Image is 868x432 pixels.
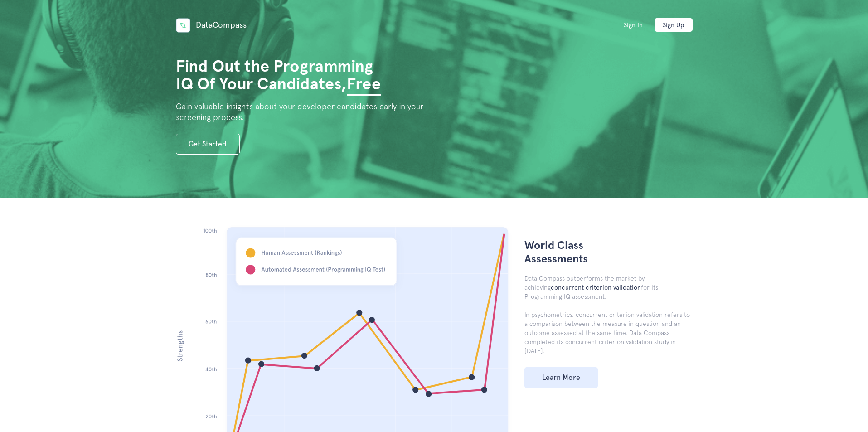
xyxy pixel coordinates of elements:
a: Sign In [614,18,652,32]
h3: World Class Assessments [524,238,606,266]
a: Get Started [176,134,240,155]
span: Free [347,74,381,96]
p: In psychometrics, concurrent criterion validation refers to a comparison between the measure in q... [524,310,693,355]
h2: Gain valuable insights about your developer candidates early in your screening process. [176,101,434,123]
span: concurrent criterion validation [551,284,641,291]
a: Learn More [524,367,598,388]
h1: Find Out the Programming IQ Of Your Candidates, [176,58,393,93]
a: DataCompass [176,20,247,29]
a: Sign Up [655,18,693,32]
img: Data Compass [176,18,190,33]
p: Data Compass outperforms the market by achieving for its Programming IQ assessment. [524,274,693,301]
